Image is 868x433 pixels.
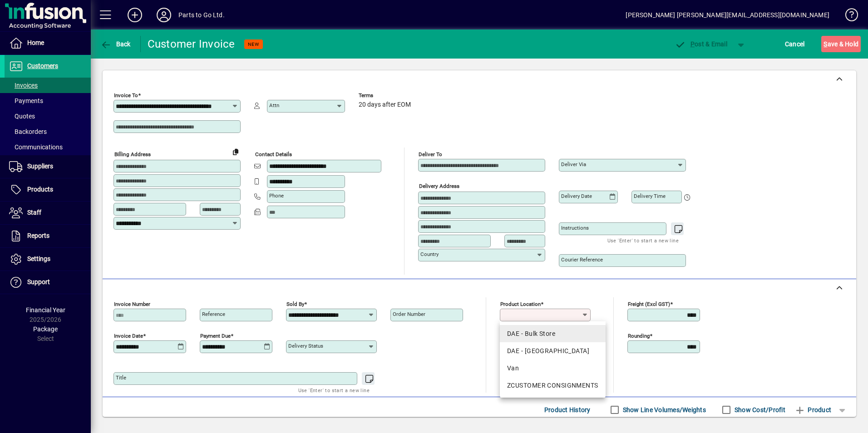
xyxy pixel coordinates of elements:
span: Settings [27,255,50,262]
span: P [690,40,695,48]
span: Quotes [9,113,35,120]
span: NEW [248,41,259,47]
mat-label: Deliver via [561,161,586,167]
mat-label: Invoice To [114,92,138,98]
mat-label: Attn [269,102,279,108]
span: Package [33,325,58,333]
button: Save & Hold [821,36,861,52]
span: Communications [9,143,63,151]
mat-label: Courier Reference [561,256,603,263]
span: ave & Hold [824,37,858,51]
mat-label: Delivery date [561,193,592,199]
a: Home [5,32,91,54]
a: Communications [5,139,91,155]
span: Staff [27,209,41,216]
div: Van [507,364,598,373]
span: Terms [359,93,413,98]
mat-label: Invoice number [114,301,150,307]
mat-label: Phone [269,192,284,199]
mat-label: Title [116,374,126,381]
mat-label: Rounding [628,333,650,339]
button: Product [790,402,836,418]
button: Cancel [783,36,807,52]
mat-label: Instructions [561,225,589,231]
div: Customer Invoice [148,37,235,51]
span: Products [27,186,53,193]
mat-option: DAE - Bulk Store [500,325,606,342]
button: Copy to Delivery address [228,144,243,159]
a: Settings [5,248,91,271]
mat-label: Payment due [200,333,231,339]
mat-hint: Use 'Enter' to start a new line [607,235,679,246]
span: Product [794,403,831,417]
mat-label: Country [420,251,439,257]
button: Post & Email [670,36,732,52]
span: ost & Email [675,40,727,48]
mat-option: Van [500,359,606,377]
a: Support [5,271,91,294]
a: Invoices [5,78,91,93]
span: Customers [27,62,58,69]
mat-option: ZCUSTOMER CONSIGNMENTS [500,377,606,394]
div: [PERSON_NAME] [PERSON_NAME][EMAIL_ADDRESS][DOMAIN_NAME] [626,8,829,22]
a: Backorders [5,124,91,139]
span: Back [100,40,131,48]
span: Product History [544,403,591,417]
span: Reports [27,232,49,239]
div: ZCUSTOMER CONSIGNMENTS [507,381,598,390]
mat-label: Sold by [286,301,304,307]
a: Payments [5,93,91,108]
button: Add [120,7,149,23]
button: Back [98,36,133,52]
mat-label: Reference [202,311,225,317]
span: Payments [9,97,43,104]
a: Quotes [5,108,91,124]
span: Financial Year [26,306,65,314]
a: Staff [5,202,91,224]
a: Suppliers [5,155,91,178]
div: DAE - [GEOGRAPHIC_DATA] [507,346,598,356]
span: Home [27,39,44,46]
mat-label: Order number [393,311,425,317]
mat-label: Freight (excl GST) [628,301,670,307]
button: Profile [149,7,178,23]
span: Suppliers [27,162,53,170]
div: Parts to Go Ltd. [178,8,225,22]
span: Cancel [785,37,805,51]
mat-label: Delivery status [288,343,323,349]
div: DAE - Bulk Store [507,329,598,339]
span: 20 days after EOM [359,101,411,108]
button: Product History [541,402,594,418]
a: Knowledge Base [838,2,857,31]
mat-label: Delivery time [634,193,666,199]
mat-label: Invoice date [114,333,143,339]
span: Invoices [9,82,38,89]
a: Products [5,178,91,201]
mat-hint: Use 'Enter' to start a new line [298,385,370,395]
label: Show Cost/Profit [733,405,785,414]
mat-label: Product location [500,301,541,307]
span: Support [27,278,50,285]
mat-option: DAE - Great Barrier Island [500,342,606,359]
span: S [824,40,827,48]
app-page-header-button: Back [91,36,141,52]
span: Backorders [9,128,47,135]
mat-label: Deliver To [419,151,442,157]
a: Reports [5,225,91,247]
label: Show Line Volumes/Weights [621,405,706,414]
